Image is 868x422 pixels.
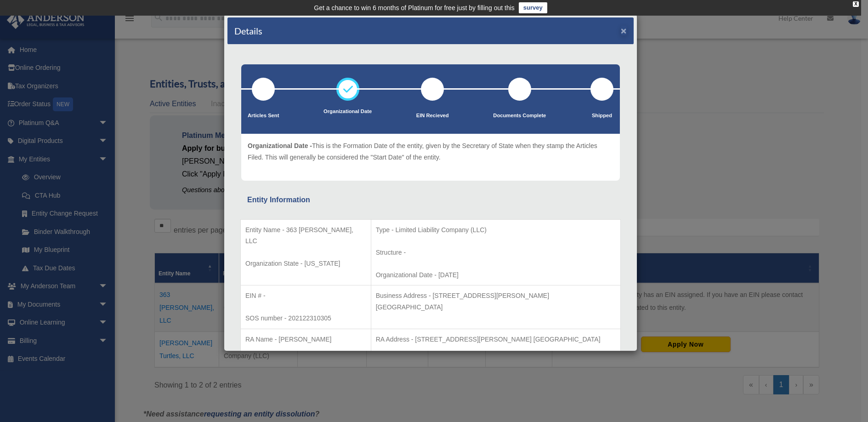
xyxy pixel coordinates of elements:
[376,224,616,236] p: Type - Limited Liability Company (LLC)
[376,247,616,258] p: Structure -
[247,194,614,206] div: Entity Information
[314,2,515,13] div: Get a chance to win 6 months of Platinum for free just by filling out this
[248,142,312,149] span: Organizational Date -
[376,269,616,281] p: Organizational Date - [DATE]
[245,290,366,302] p: EIN # -
[323,107,372,116] p: Organizational Date
[248,111,279,120] p: Articles Sent
[245,258,366,269] p: Organization State - [US_STATE]
[853,1,859,7] div: close
[245,224,366,247] p: Entity Name - 363 [PERSON_NAME], LLC
[248,140,613,163] p: This is the Formation Date of the entity, given by the Secretary of State when they stamp the Art...
[376,334,616,345] p: RA Address - [STREET_ADDRESS][PERSON_NAME] [GEOGRAPHIC_DATA]
[621,26,627,35] button: ×
[245,334,366,345] p: RA Name - [PERSON_NAME]
[519,2,547,13] a: survey
[234,24,262,37] h4: Details
[245,313,366,324] p: SOS number - 202122310305
[416,111,449,120] p: EIN Recieved
[376,290,616,313] p: Business Address - [STREET_ADDRESS][PERSON_NAME] [GEOGRAPHIC_DATA]
[493,111,546,120] p: Documents Complete
[590,111,613,120] p: Shipped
